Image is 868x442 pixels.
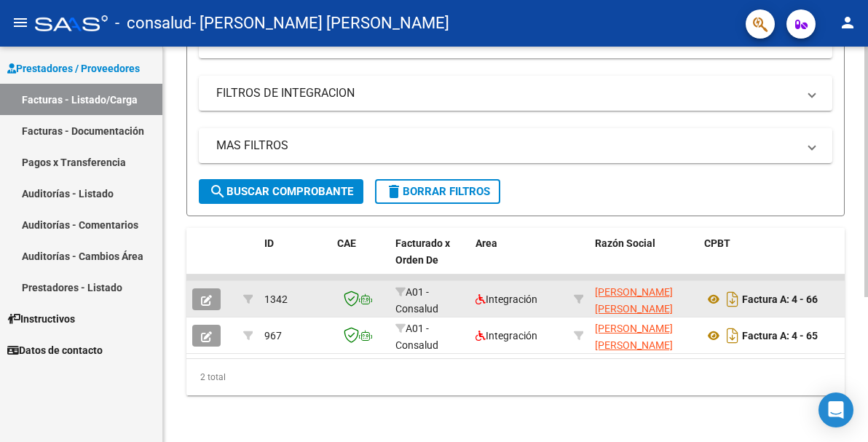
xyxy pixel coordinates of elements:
[595,286,673,315] span: [PERSON_NAME] [PERSON_NAME]
[7,311,75,327] span: Instructivos
[818,392,853,427] div: Open Intercom Messenger
[216,138,797,154] mat-panel-title: MAS FILTROS
[12,14,29,31] mat-icon: menu
[375,179,500,204] button: Borrar Filtros
[337,237,356,249] span: CAE
[264,237,274,249] span: ID
[209,185,353,198] span: Buscar Comprobante
[476,330,537,342] span: Integración
[395,323,438,351] span: A01 - Consalud
[704,237,730,249] span: CPBT
[390,228,470,292] datatable-header-cell: Facturado x Orden De
[595,320,693,351] div: 20140633322
[264,330,282,342] span: 967
[186,359,845,395] div: 2 total
[385,183,403,200] mat-icon: delete
[7,342,103,358] span: Datos de contacto
[395,286,438,315] span: A01 - Consalud
[199,128,832,163] mat-expansion-panel-header: MAS FILTROS
[216,85,797,101] mat-panel-title: FILTROS DE INTEGRACION
[476,293,537,305] span: Integración
[742,293,818,305] strong: Factura A: 4 - 66
[115,7,192,39] span: - consalud
[199,76,832,111] mat-expansion-panel-header: FILTROS DE INTEGRACION
[839,14,856,31] mat-icon: person
[385,185,490,198] span: Borrar Filtros
[395,237,450,266] span: Facturado x Orden De
[259,228,331,292] datatable-header-cell: ID
[723,324,742,347] i: Descargar documento
[199,179,363,204] button: Buscar Comprobante
[723,288,742,311] i: Descargar documento
[595,284,693,315] div: 20140633322
[331,228,390,292] datatable-header-cell: CAE
[742,330,818,342] strong: Factura A: 4 - 65
[698,228,851,292] datatable-header-cell: CPBT
[470,228,568,292] datatable-header-cell: Area
[589,228,698,292] datatable-header-cell: Razón Social
[192,7,449,39] span: - [PERSON_NAME] [PERSON_NAME]
[595,237,655,249] span: Razón Social
[209,183,226,200] mat-icon: search
[476,237,497,249] span: Area
[595,323,673,351] span: [PERSON_NAME] [PERSON_NAME]
[264,293,288,305] span: 1342
[7,60,140,76] span: Prestadores / Proveedores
